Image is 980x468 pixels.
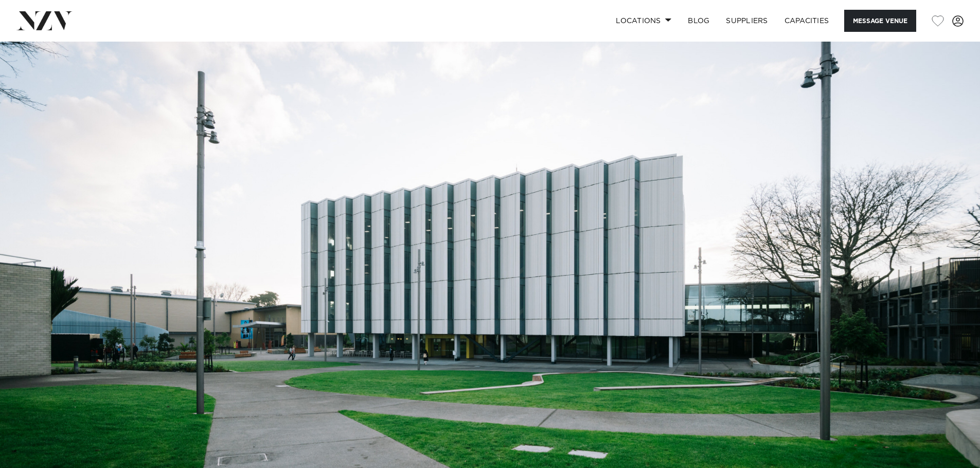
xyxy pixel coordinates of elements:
[718,10,776,32] a: SUPPLIERS
[680,10,718,32] a: BLOG
[608,10,680,32] a: Locations
[776,10,838,32] a: Capacities
[16,11,73,30] img: nzv-logo.png
[844,10,916,32] button: Message Venue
